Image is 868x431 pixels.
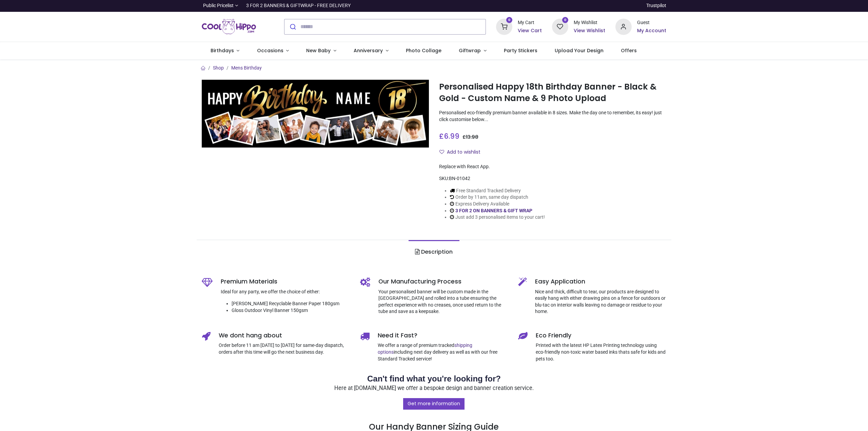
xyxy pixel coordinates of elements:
[298,42,345,60] a: New Baby
[455,208,532,213] a: 3 FOR 2 ON BANNERS & GIFT WRAP
[202,17,256,36] a: Logo of Cool Hippo
[406,47,441,54] span: Photo Collage
[518,19,542,26] div: My Cart
[202,42,248,60] a: Birthdays
[202,373,666,385] h2: Can't find what you're looking for?
[535,277,666,286] h5: Easy Application
[202,17,256,36] img: Cool Hippo
[562,17,569,23] sup: 0
[378,342,508,362] p: We offer a range of premium tracked including next day delivery as well as with our free Standard...
[439,175,666,182] div: SKU:
[257,47,283,54] span: Occasions
[449,176,470,181] span: BN-01042
[444,131,459,141] span: 6.99
[574,19,605,26] div: My Wishlist
[232,300,350,307] li: [PERSON_NAME] Recyclable Banner Paper 180gsm
[248,42,298,60] a: Occasions
[536,342,666,362] p: Printed with the latest HP Latex Printing technology using eco-friendly non-toxic water based ink...
[221,289,350,295] p: Ideal for any party, we offer the choice of either:
[439,146,486,158] button: Add to wishlistAdd to wishlist
[466,134,478,140] span: 13.98
[246,2,351,9] div: 3 FOR 2 BANNERS & GIFTWRAP - FREE DELIVERY
[459,47,481,54] span: Giftwrap
[306,47,331,54] span: New Baby
[211,47,234,54] span: Birthdays
[439,81,666,104] h1: Personalised Happy 18th Birthday Banner - Black & Gold - Custom Name & 9 Photo Upload
[403,398,465,410] a: Get more information
[450,214,545,221] li: Just add 3 personalised items to your cart!
[232,307,350,314] li: Gloss Outdoor Vinyl Banner 150gsm
[231,65,262,71] a: Mens Birthday
[552,23,568,29] a: 0
[574,27,605,34] a: View Wishlist
[450,194,545,201] li: Order by 11am, same day dispatch
[284,19,300,34] button: Submit
[213,65,224,71] a: Shop
[637,27,666,34] a: My Account
[536,331,666,340] h5: Eco Friendly
[439,150,444,154] i: Add to wishlist
[555,47,604,54] span: Upload Your Design
[450,42,495,60] a: Giftwrap
[221,277,350,286] h5: Premium Materials
[378,331,508,340] h5: Need it Fast?
[504,47,537,54] span: Party Stickers
[439,163,666,170] div: Replace with React App.
[219,342,350,355] p: Order before 11 am [DATE] to [DATE] for same-day dispatch, orders after this time will go the nex...
[202,2,238,9] a: Public Pricelist
[345,42,397,60] a: Anniversary
[409,240,459,264] a: Description
[450,201,545,208] li: Express Delivery Available
[462,134,478,140] span: £
[202,385,666,392] p: Here at [DOMAIN_NAME] we offer a bespoke design and banner creation service.
[202,80,429,148] img: Personalised Happy 18th Birthday Banner - Black & Gold - Custom Name & 9 Photo Upload
[439,110,666,123] p: Personalised eco-friendly premium banner available in 8 sizes. Make the day one to remember, its ...
[378,289,508,315] p: Your personalised banner will be custom made in the [GEOGRAPHIC_DATA] and rolled into a tube ensu...
[637,19,666,26] div: Guest
[378,277,508,286] h5: Our Manufacturing Process
[439,131,459,141] span: £
[496,23,512,29] a: 0
[646,2,666,9] a: Trustpilot
[354,47,383,54] span: Anniversary
[621,47,637,54] span: Offers
[203,2,234,9] span: Public Pricelist
[518,27,542,34] a: View Cart
[450,188,545,194] li: Free Standard Tracked Delivery
[219,331,350,340] h5: We dont hang about
[506,17,513,23] sup: 0
[535,289,666,315] p: Nice and thick, difficult to tear, our products are designed to easily hang with either drawing p...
